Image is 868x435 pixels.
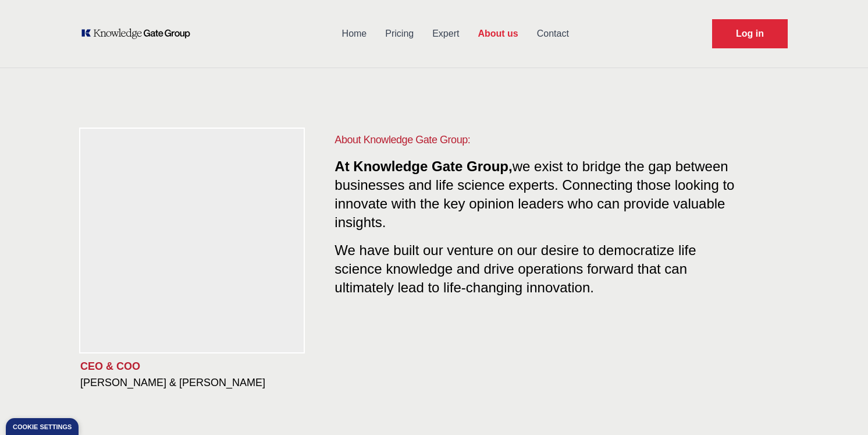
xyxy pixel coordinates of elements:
a: KOL Knowledge Platform: Talk to Key External Experts (KEE) [80,28,198,40]
div: Cookie settings [13,424,72,430]
p: CEO & COO [80,359,316,373]
a: Home [333,19,376,49]
a: About us [468,19,527,49]
a: Request Demo [712,19,788,48]
span: At Knowledge Gate Group, [335,158,512,174]
img: KOL management, KEE, Therapy area experts [80,129,304,352]
a: Pricing [376,19,423,49]
iframe: Chat Widget [810,379,868,435]
h1: About Knowledge Gate Group: [335,132,741,148]
a: Expert [423,19,468,49]
h3: [PERSON_NAME] & [PERSON_NAME] [80,376,316,390]
span: We have built our venture on our desire to democratize life science knowledge and drive operation... [335,238,696,295]
a: Contact [528,19,578,49]
span: we exist to bridge the gap between businesses and life science experts. Connecting those looking ... [335,158,734,230]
